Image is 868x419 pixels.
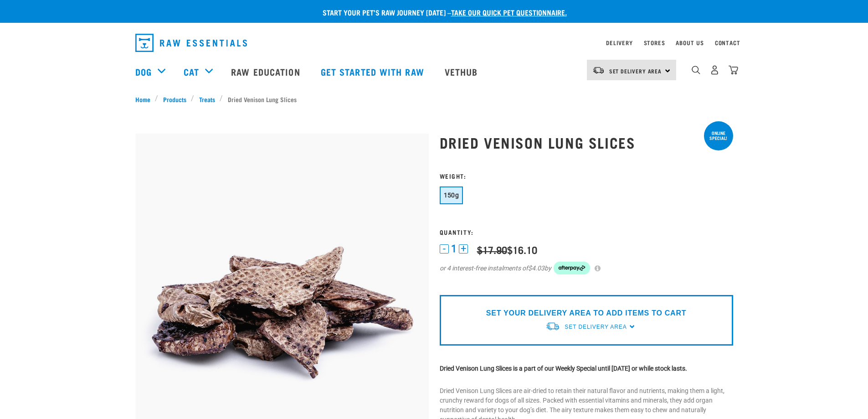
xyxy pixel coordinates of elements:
a: Raw Education [222,53,311,90]
a: Delivery [606,41,632,44]
a: Products [158,94,191,104]
nav: dropdown navigation [128,30,740,56]
h1: Dried Venison Lung Slices [440,134,733,150]
div: or 4 interest-free instalments of by [440,262,733,274]
h3: Quantity: [440,228,733,235]
a: Home [135,94,155,104]
a: Dog [135,65,152,78]
span: $4.03 [528,264,544,273]
button: 150g [440,186,463,204]
p: SET YOUR DELIVERY AREA TO ADD ITEMS TO CART [486,308,686,319]
img: home-icon-1@2x.png [692,66,700,74]
img: van-moving.png [545,321,560,331]
img: Raw Essentials Logo [135,34,247,52]
img: Afterpay [554,262,590,274]
a: Treats [194,94,220,104]
button: - [440,244,449,253]
div: $16.10 [477,244,537,255]
h3: Weight: [440,172,733,179]
span: Set Delivery Area [609,69,662,72]
strong: Dried Venison Lung Slices is a part of our Weekly Special until [DATE] or while stock lasts. [440,365,687,372]
span: 150g [444,191,459,199]
img: van-moving.png [592,66,605,74]
img: user.png [710,65,719,75]
button: + [459,244,468,253]
a: Contact [715,41,740,44]
a: Vethub [436,53,489,90]
a: Cat [184,65,199,78]
a: About Us [676,41,704,44]
span: 1 [451,244,457,253]
a: Get started with Raw [312,53,436,90]
span: Set Delivery Area [565,324,627,330]
a: take our quick pet questionnaire. [451,10,567,14]
strike: $17.90 [477,247,507,252]
img: home-icon@2x.png [729,65,738,75]
nav: breadcrumbs [135,94,733,104]
a: Stores [644,41,665,44]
